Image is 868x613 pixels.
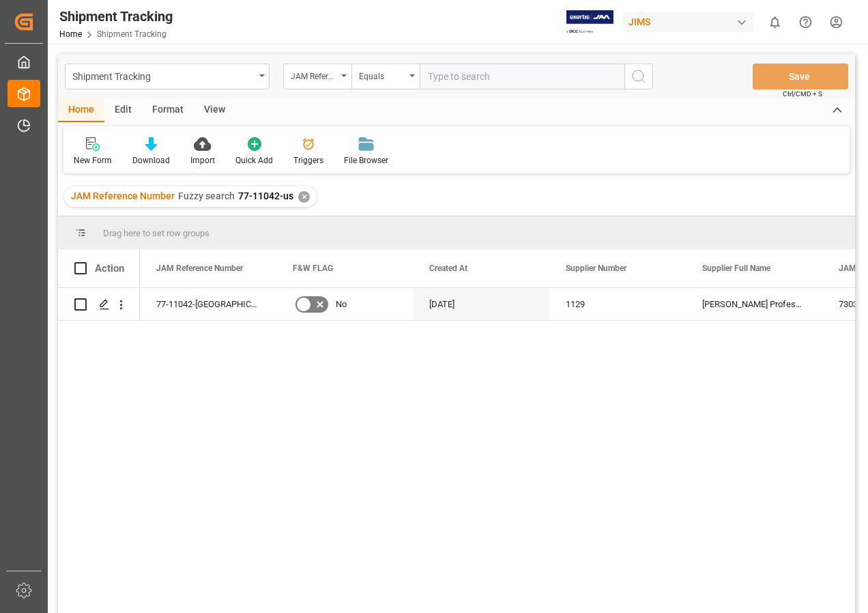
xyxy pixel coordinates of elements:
[58,288,140,321] div: Press SPACE to select this row.
[298,191,310,203] div: ✕
[178,190,235,201] span: Fuzzy search
[429,263,467,273] span: Created At
[95,262,124,274] div: Action
[753,63,848,89] button: Save
[686,288,822,320] div: [PERSON_NAME] Professional, Inc.
[140,288,276,320] div: 77-11042-[GEOGRAPHIC_DATA]
[566,263,626,273] span: Supplier Number
[624,63,653,89] button: search button
[702,263,770,273] span: Supplier Full Name
[566,10,613,34] img: Exertis%20JAM%20-%20Email%20Logo.jpg_1722504956.jpg
[790,7,821,38] button: Help Center
[623,12,754,32] div: JIMS
[283,63,351,89] button: open menu
[156,263,243,273] span: JAM Reference Number
[336,289,347,320] span: No
[359,67,405,83] div: Equals
[58,99,104,122] div: Home
[291,67,337,83] div: JAM Reference Number
[351,63,420,89] button: open menu
[59,6,173,27] div: Shipment Tracking
[71,190,175,201] span: JAM Reference Number
[293,263,333,273] span: F&W FLAG
[103,228,209,238] span: Drag here to set row groups
[72,67,255,84] div: Shipment Tracking
[235,154,273,167] div: Quick Add
[59,29,82,39] a: Home
[190,154,215,167] div: Import
[759,7,790,38] button: show 0 new notifications
[194,99,235,122] div: View
[549,288,686,320] div: 1129
[420,63,624,89] input: Type to search
[293,154,323,167] div: Triggers
[344,154,388,167] div: File Browser
[104,99,142,122] div: Edit
[132,154,170,167] div: Download
[783,89,822,99] span: Ctrl/CMD + S
[623,9,759,35] button: JIMS
[413,288,549,320] div: [DATE]
[238,190,293,201] span: 77-11042-us
[65,63,270,89] button: open menu
[142,99,194,122] div: Format
[74,154,112,167] div: New Form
